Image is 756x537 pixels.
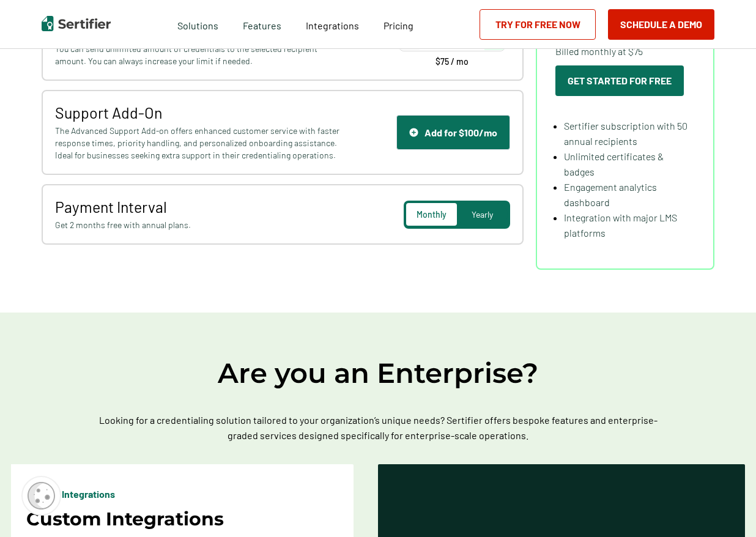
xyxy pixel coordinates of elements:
span: Payment Interval [55,198,343,216]
a: Integrations [306,17,359,32]
img: Sertifier | Digital Credentialing Platform [42,16,111,31]
button: Support IconAdd for $100/mo [396,115,510,150]
span: Unlimited certificates & badges [564,150,664,177]
img: Cookie Popup Icon [28,482,55,509]
p: Custom Integrations [26,486,115,502]
span: The Advanced Support Add-on offers enhanced customer service with faster response times, priority... [55,125,343,161]
p: Looking for a credentialing solution tailored to your organization’s unique needs? Sertifier offe... [84,412,672,443]
span: Billed monthly at $75 [555,43,643,59]
span: Pricing [384,20,413,31]
button: Get Started For Free [555,65,684,96]
span: Get 2 months free with annual plans. [55,219,343,231]
span: Engagement analytics dashboard [564,181,657,208]
a: Try for Free Now [480,9,596,40]
span: Yearly [472,209,493,220]
span: Support Add-On [55,103,343,122]
div: Add for $100/mo [409,127,497,138]
span: Integration with major LMS platforms [564,212,677,239]
span: Features [243,17,281,32]
p: Custom Integrations [26,508,224,530]
iframe: Chat Widget [695,478,756,537]
span: $75 / mo [435,57,469,66]
span: Sertifier subscription with 50 annual recipients [564,120,687,147]
span: Integrations [306,20,359,31]
span: Monthly [417,209,447,220]
button: Schedule a Demo [608,9,714,40]
a: Pricing [384,17,413,32]
span: Solutions [177,17,218,32]
img: Support Icon [409,128,418,137]
span: You can send unlimited amount of credentials to the selected recipient amount. You can always inc... [55,43,343,67]
h2: Are you an Enterprise? [11,355,745,391]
